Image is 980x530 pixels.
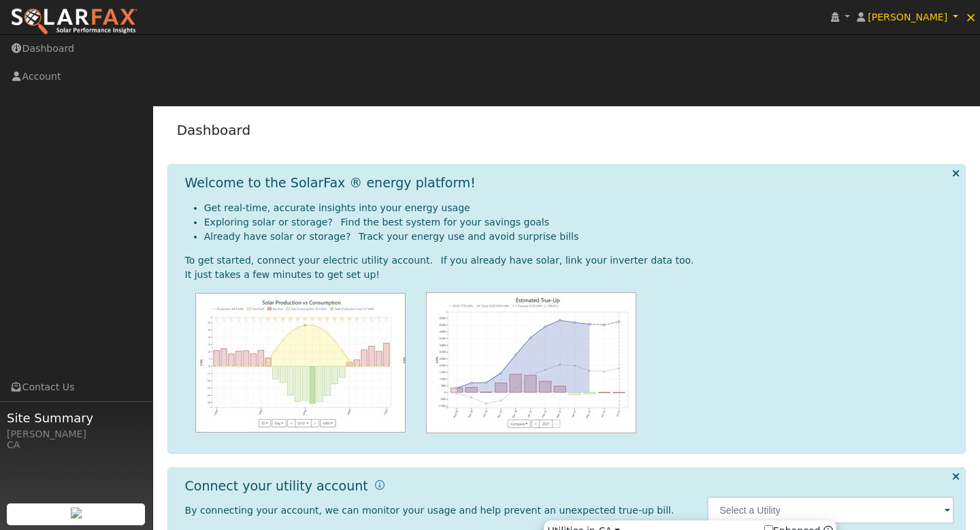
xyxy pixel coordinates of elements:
[185,478,368,494] h1: Connect your utility account
[71,508,82,518] img: retrieve
[185,253,955,268] div: To get started, connect your electric utility account. If you already have solar, link your inver...
[868,12,947,22] span: [PERSON_NAME]
[7,409,146,427] span: Site Summary
[177,122,251,138] a: Dashboard
[204,201,955,215] li: Get real-time, accurate insights into your energy usage
[185,505,674,516] span: By connecting your account, we can monitor your usage and help prevent an unexpected true-up bill.
[707,497,954,524] input: Select a Utility
[10,7,138,36] img: SolarFax
[185,268,955,282] div: It just takes a few minutes to get set up!
[204,230,955,244] li: Already have solar or storage? Track your energy use and avoid surprise bills
[185,175,476,191] h1: Welcome to the SolarFax ® energy platform!
[204,215,955,230] li: Exploring solar or storage? Find the best system for your savings goals
[7,438,146,452] div: CA
[7,427,146,441] div: [PERSON_NAME]
[965,9,977,25] span: ×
